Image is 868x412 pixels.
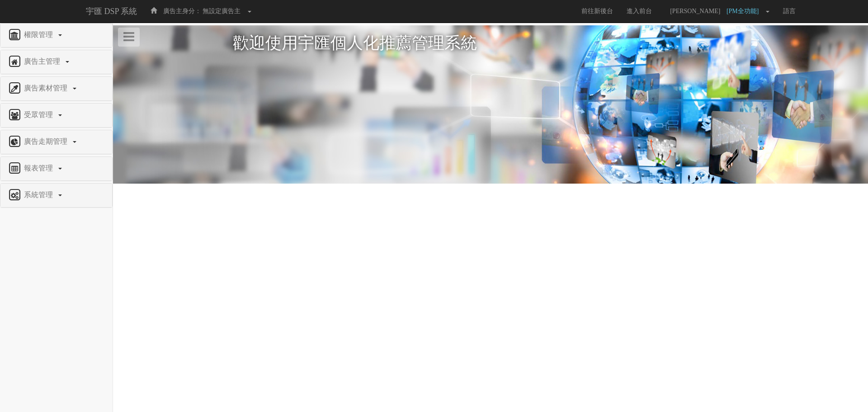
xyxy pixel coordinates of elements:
[22,111,57,118] span: 受眾管理
[7,81,105,96] a: 廣告素材管理
[7,55,105,69] a: 廣告主管理
[665,8,725,14] span: [PERSON_NAME]
[22,137,72,145] span: 廣告走期管理
[7,28,105,43] a: 權限管理
[22,84,72,92] span: 廣告素材管理
[203,8,241,14] span: 無設定廣告主
[22,57,65,65] span: 廣告主管理
[163,8,201,14] span: 廣告主身分：
[726,8,764,14] span: [PM全功能]
[233,34,748,52] h1: 歡迎使用宇匯個人化推薦管理系統
[22,31,57,38] span: 權限管理
[7,108,105,123] a: 受眾管理
[7,135,105,149] a: 廣告走期管理
[7,161,105,176] a: 報表管理
[7,188,105,203] a: 系統管理
[22,191,57,199] span: 系統管理
[22,164,57,172] span: 報表管理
